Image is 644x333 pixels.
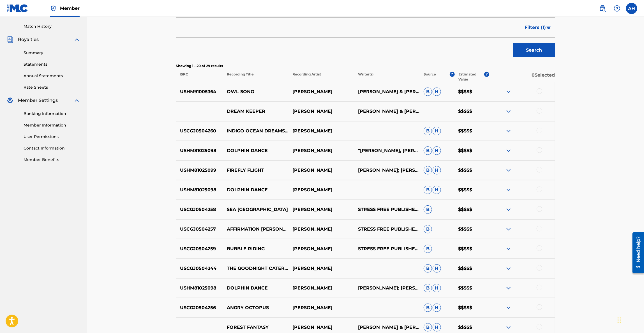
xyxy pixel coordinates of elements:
p: [PERSON_NAME] [289,324,354,331]
img: Top Rightsholder [50,5,57,12]
img: Royalties [7,36,13,43]
p: $$$$$ [454,108,489,115]
a: Statements [24,61,80,67]
span: B [424,88,432,96]
p: [PERSON_NAME] [289,187,354,193]
p: FOREST FANTASY [223,324,289,331]
p: Recording Artist [289,72,354,82]
img: expand [505,187,512,193]
a: Member Information [24,122,80,128]
p: INDIGO OCEAN DREAMS SOUNDTRACK [223,128,289,134]
p: [PERSON_NAME]; [PERSON_NAME] [354,285,420,291]
p: USCGJ0504257 [176,226,223,233]
p: USHM81025099 [176,167,223,174]
img: expand [73,97,80,104]
img: expand [505,265,512,272]
p: "[PERSON_NAME], [PERSON_NAME] ""TAHO"" JACOPIN" [354,147,420,154]
p: DOLPHIN DANCE [223,187,289,193]
p: $$$$$ [454,206,489,213]
a: Summary [24,50,80,56]
p: USCGJ0504258 [176,206,223,213]
img: expand [505,245,512,252]
span: B [424,146,432,155]
p: [PERSON_NAME] [289,206,354,213]
span: B [424,264,432,273]
img: expand [505,128,512,134]
button: Search [513,43,555,57]
p: USCGJ0504259 [176,245,223,252]
p: USHM81025098 [176,285,223,291]
p: AFFIRMATION [PERSON_NAME] [223,226,289,233]
span: Member [60,5,80,12]
p: [PERSON_NAME] & [PERSON_NAME] "TAHO" JACOPIN [354,324,420,331]
a: Banking Information [24,111,80,117]
p: Writer(s) [354,72,420,82]
span: B [424,205,432,214]
img: expand [505,88,512,95]
img: expand [505,324,512,331]
p: ISRC [176,72,223,82]
span: B [424,225,432,233]
iframe: Resource Center [628,230,644,275]
p: [PERSON_NAME] & [PERSON_NAME] "TAHO" JACOPIN [354,108,420,115]
p: [PERSON_NAME]; [PERSON_NAME] [354,167,420,174]
p: USHM81025098 [176,147,223,154]
span: B [424,245,432,253]
a: Contact Information [24,145,80,151]
p: [PERSON_NAME] [289,167,354,174]
span: H [433,166,441,174]
span: Filters ( 1 ) [525,24,546,31]
p: $$$$$ [454,128,489,134]
p: ANGRY OCTOPUS [223,304,289,311]
a: Annual Statements [24,73,80,79]
p: BUBBLE RIDING [223,245,289,252]
p: [PERSON_NAME] [289,265,354,272]
img: expand [505,226,512,233]
p: [PERSON_NAME] & [PERSON_NAME] "TAHO" JACOPIN [354,88,420,95]
span: H [433,264,441,273]
p: THE GOODNIGHT CATERPILLAR [223,265,289,272]
p: $$$$$ [454,167,489,174]
p: STRESS FREE PUBLISHERS [354,206,420,213]
p: STRESS FREE PUBLISHERS [354,245,420,252]
span: ? [450,72,455,77]
img: expand [505,147,512,154]
span: H [433,127,441,135]
p: [PERSON_NAME] [289,285,354,291]
iframe: Chat Widget [616,306,644,333]
p: 0 Selected [489,72,555,82]
span: H [433,323,441,332]
p: STRESS FREE PUBLISHERS [354,226,420,233]
span: Member Settings [18,97,58,104]
p: Showing 1 - 20 of 29 results [176,63,555,68]
a: User Permissions [24,134,80,140]
img: expand [73,36,80,43]
img: filter [546,26,551,29]
p: [PERSON_NAME] [289,108,354,115]
span: B [424,186,432,194]
p: $$$$$ [454,226,489,233]
p: OWL SONG [223,88,289,95]
div: Help [611,3,623,14]
img: Member Settings [7,97,13,104]
span: H [433,186,441,194]
p: $$$$$ [454,147,489,154]
p: [PERSON_NAME] [289,128,354,134]
p: [PERSON_NAME] [289,304,354,311]
button: Filters (1) [521,20,555,35]
p: $$$$$ [454,324,489,331]
span: B [424,323,432,332]
p: DREAM KEEPER [223,108,289,115]
span: B [424,284,432,292]
p: USCGJ0504260 [176,128,223,134]
img: expand [505,304,512,311]
span: ? [484,72,489,77]
img: expand [505,206,512,213]
img: MLC Logo [7,4,28,12]
p: $$$$$ [454,265,489,272]
div: User Menu [626,3,637,14]
p: [PERSON_NAME] [289,245,354,252]
p: USCGJ0504244 [176,265,223,272]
